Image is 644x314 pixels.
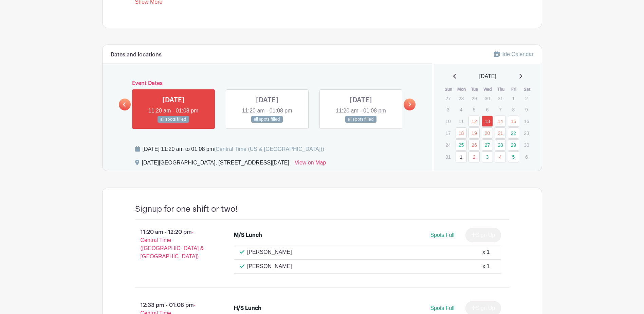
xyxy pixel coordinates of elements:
div: H/S Lunch [234,304,261,312]
div: x 1 [482,248,490,256]
p: 30 [482,93,493,104]
p: 6 [482,104,493,115]
p: 8 [508,104,519,115]
a: 12 [468,116,480,127]
p: 29 [468,93,480,104]
p: [PERSON_NAME] [247,248,292,256]
p: 2 [521,93,532,104]
a: 19 [468,127,480,139]
p: 6 [521,152,532,162]
p: 5 [468,104,480,115]
a: 2 [468,151,480,162]
th: Sun [442,86,455,93]
p: 16 [521,116,532,126]
a: 13 [482,116,493,127]
p: 4 [456,104,467,115]
div: [DATE] 11:20 am to 01:08 pm [143,145,324,153]
span: Spots Full [430,305,454,311]
p: 31 [495,93,506,104]
a: 14 [495,116,506,127]
a: 26 [468,139,480,151]
a: 1 [456,151,467,162]
p: 11:20 am - 12:20 pm [124,225,223,263]
a: 25 [456,139,467,151]
span: Spots Full [430,232,454,238]
h6: Event Dates [131,80,404,87]
th: Tue [468,86,481,93]
p: 11 [456,116,467,126]
a: 5 [508,151,519,162]
a: 27 [482,139,493,151]
span: [DATE] [479,72,496,81]
p: 7 [495,104,506,115]
p: 31 [442,152,454,162]
h6: Dates and locations [111,52,162,58]
div: [DATE][GEOGRAPHIC_DATA], [STREET_ADDRESS][DATE] [142,159,289,170]
p: 24 [442,140,454,150]
p: 1 [508,93,519,104]
th: Sat [520,86,534,93]
a: 29 [508,139,519,151]
a: 22 [508,127,519,139]
p: 9 [521,104,532,115]
div: M/S Lunch [234,231,262,239]
p: 30 [521,140,532,150]
a: 3 [482,151,493,162]
a: View on Map [295,159,326,170]
a: 28 [495,139,506,151]
a: 18 [456,127,467,139]
th: Fri [508,86,521,93]
p: 28 [456,93,467,104]
p: 23 [521,128,532,138]
p: 17 [442,128,454,138]
p: 27 [442,93,454,104]
p: 3 [442,104,454,115]
th: Wed [481,86,495,93]
a: Hide Calendar [494,51,533,57]
a: 4 [495,151,506,162]
th: Thu [494,86,508,93]
a: 15 [508,116,519,127]
p: 10 [442,116,454,126]
p: [PERSON_NAME] [247,262,292,271]
h4: Signup for one shift or two! [135,204,238,214]
a: 21 [495,127,506,139]
th: Mon [455,86,468,93]
span: (Central Time (US & [GEOGRAPHIC_DATA])) [214,146,324,152]
div: x 1 [482,262,490,271]
a: 20 [482,127,493,139]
